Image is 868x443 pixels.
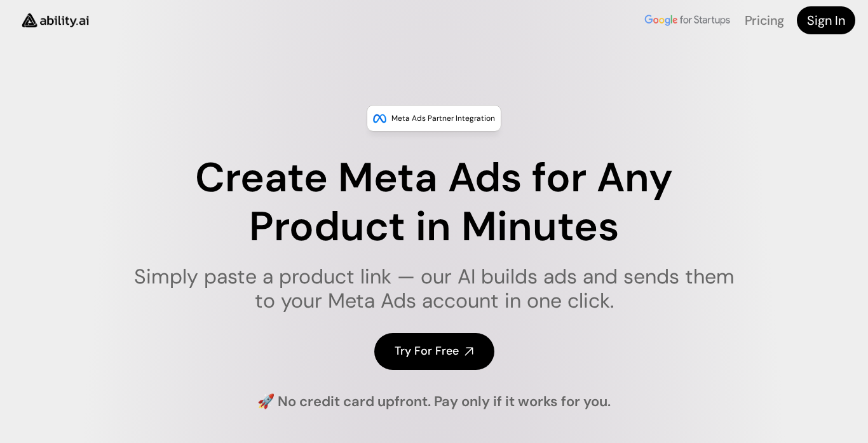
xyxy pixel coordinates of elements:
a: Sign In [797,6,855,34]
p: Meta Ads Partner Integration [391,112,495,125]
h4: Try For Free [395,343,459,359]
h4: 🚀 No credit card upfront. Pay only if it works for you. [257,392,611,412]
a: Pricing [745,12,784,29]
h4: Sign In [807,11,845,29]
h1: Create Meta Ads for Any Product in Minutes [126,154,743,252]
h1: Simply paste a product link — our AI builds ads and sends them to your Meta Ads account in one cl... [126,264,743,313]
a: Try For Free [374,333,494,369]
